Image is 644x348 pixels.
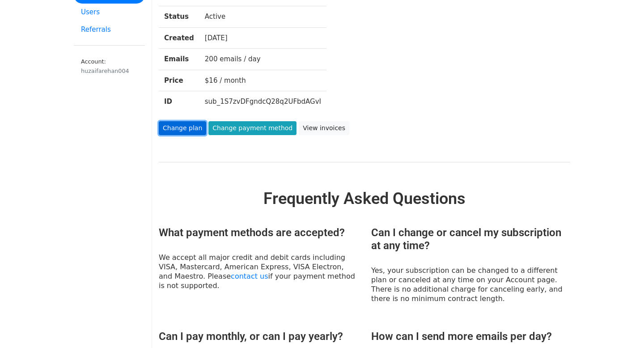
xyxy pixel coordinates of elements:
[81,58,138,75] small: Account:
[74,21,145,38] a: Referrals
[371,226,570,252] h3: Can I change or cancel my subscription at any time?
[159,121,206,135] a: Change plan
[159,6,199,28] th: Status
[199,49,326,70] td: 200 emails / day
[74,4,145,21] a: Users
[231,272,268,280] a: contact us
[199,70,326,91] td: $16 / month
[208,121,297,135] a: Change payment method
[159,330,358,343] h3: Can I pay monthly, or can I pay yearly?
[159,91,199,112] th: ID
[199,6,326,28] td: Active
[371,330,570,343] h3: How can I send more emails per day?
[159,70,199,91] th: Price
[371,266,570,303] p: Yes, your subscription can be changed to a different plan or canceled at any time on your Account...
[81,67,138,75] div: huzaifarehan004
[299,121,349,135] a: View invoices
[159,27,199,49] th: Created
[159,49,199,70] th: Emails
[199,27,326,49] td: [DATE]
[159,253,358,290] p: We accept all major credit and debit cards including VISA, Mastercard, American Express, VISA Ele...
[159,226,358,239] h3: What payment methods are accepted?
[599,305,644,348] iframe: Chat Widget
[199,91,326,112] td: sub_1S7zvDFgndcQ28q2UFbdAGvI
[159,189,570,208] h2: Frequently Asked Questions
